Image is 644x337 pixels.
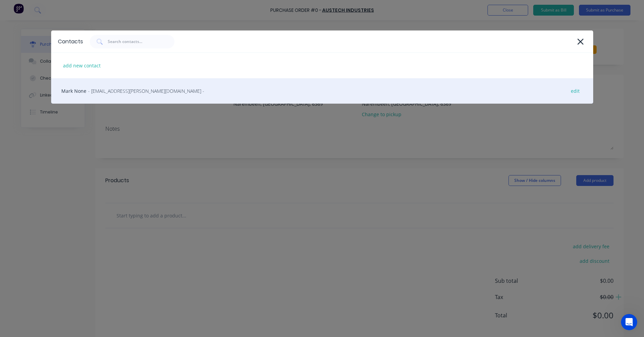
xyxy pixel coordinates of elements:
[108,39,163,45] input: Search contacts...
[567,86,583,96] div: edit
[51,78,593,104] div: Mark None
[58,38,83,46] div: Contacts
[621,314,637,330] iframe: Intercom live chat
[60,60,104,71] div: add new contact
[88,87,204,94] span: - [EMAIL_ADDRESS][PERSON_NAME][DOMAIN_NAME] -
[4,3,17,16] button: go back
[119,3,131,15] div: Close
